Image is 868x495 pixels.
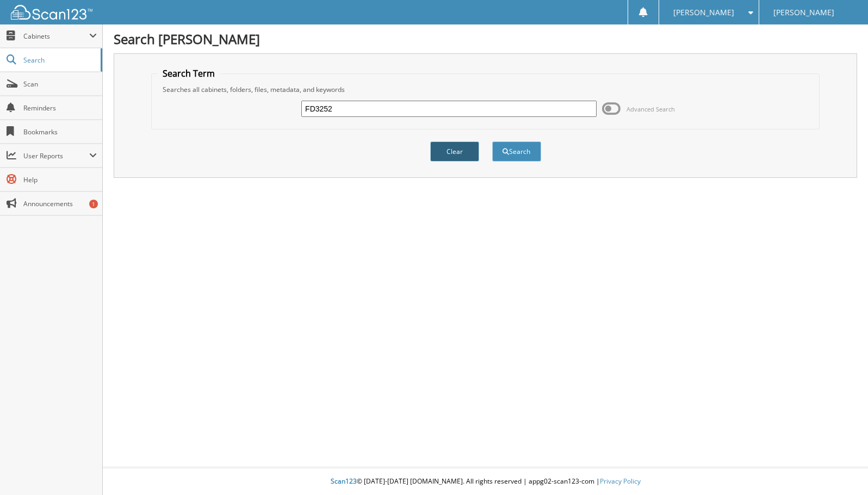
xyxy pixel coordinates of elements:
button: Search [492,141,541,162]
span: Scan [23,79,97,89]
span: [PERSON_NAME] [673,9,734,16]
span: Bookmarks [23,127,97,137]
iframe: Chat Widget [814,443,868,495]
span: Cabinets [23,32,89,41]
span: Reminders [23,103,97,113]
span: User Reports [23,151,89,160]
span: Advanced Search [627,105,675,113]
div: 1 [89,200,98,208]
h1: Search [PERSON_NAME] [114,30,857,48]
span: Scan123 [331,477,357,486]
span: Help [23,175,97,184]
img: scan123-logo-white.svg [11,5,92,20]
a: Privacy Policy [600,477,641,486]
div: Searches all cabinets, folders, files, metadata, and keywords [157,85,813,94]
span: Search [23,55,95,65]
button: Clear [430,141,479,162]
span: Announcements [23,199,97,208]
span: [PERSON_NAME] [773,9,834,16]
div: © [DATE]-[DATE] [DOMAIN_NAME]. All rights reserved | appg02-scan123-com | [103,468,868,495]
legend: Search Term [157,67,220,79]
